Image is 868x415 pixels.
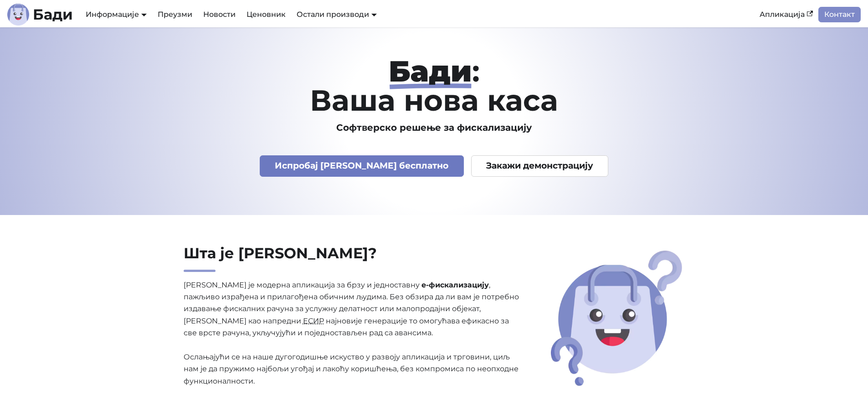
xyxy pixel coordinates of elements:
[86,10,147,19] a: Информације
[471,155,609,177] a: Закажи демонстрацију
[241,7,291,22] a: Ценовник
[389,53,472,89] strong: Бади
[297,10,377,19] a: Остали производи
[7,4,29,26] img: Лого
[7,4,73,26] a: ЛогоБади
[141,122,728,133] h3: Софтверско решење за фискализацију
[303,317,324,325] abbr: Електронски систем за издавање рачуна
[141,56,728,115] h1: : Ваша нова каса
[754,7,818,22] a: Апликација
[33,7,73,22] b: Бади
[152,7,198,22] a: Преузми
[818,7,861,22] a: Контакт
[260,155,464,177] a: Испробај [PERSON_NAME] бесплатно
[184,244,520,272] h2: Шта је [PERSON_NAME]?
[548,247,685,389] img: Шта је Бади?
[421,281,489,289] strong: е-фискализацију
[198,7,241,22] a: Новости
[184,279,520,388] p: [PERSON_NAME] је модерна апликација за брзу и једноставну , пажљиво израђена и прилагођена обични...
